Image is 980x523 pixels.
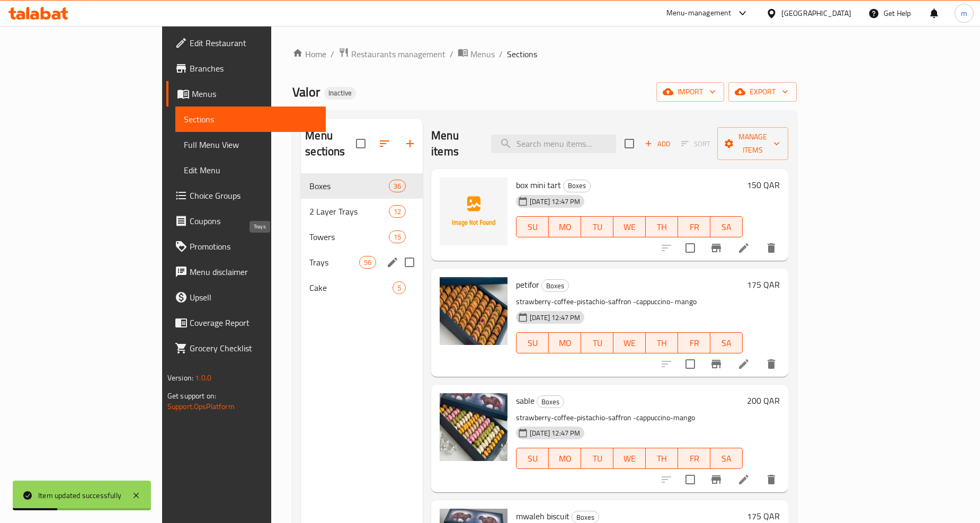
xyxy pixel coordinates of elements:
[167,371,193,385] span: Version:
[440,277,507,345] img: petifor
[516,448,549,469] button: SU
[166,208,326,234] a: Coupons
[301,275,423,300] div: Cake5
[190,189,317,202] span: Choice Groups
[190,265,317,278] span: Menu disclaimer
[613,216,646,237] button: WE
[516,393,534,409] span: sable
[710,332,743,353] button: SA
[646,448,678,469] button: TH
[440,393,507,461] img: sable
[166,81,326,107] a: Menus
[309,180,389,192] span: Boxes
[458,47,495,61] a: Menus
[679,468,701,491] span: Select to update
[581,332,613,353] button: TU
[640,136,674,152] span: Add item
[440,178,507,245] img: box mini tart
[640,136,674,152] button: Add
[666,7,732,20] div: Menu-management
[359,256,376,269] div: items
[190,316,317,329] span: Coverage Report
[516,411,743,424] p: strawberry-coffee-pistachio-saffron -cappuccino-mango
[338,47,446,61] a: Restaurants management
[682,451,706,466] span: FR
[450,48,453,60] li: /
[38,490,121,501] div: Item updated successfully
[747,393,780,408] h6: 200 QAR
[703,351,729,377] button: Branch-specific-item
[563,180,591,192] div: Boxes
[301,173,423,199] div: Boxes36
[618,132,640,155] span: Select section
[324,87,356,100] div: Inactive
[646,332,678,353] button: TH
[678,216,710,237] button: FR
[643,138,672,150] span: Add
[553,335,577,351] span: MO
[350,132,372,155] span: Select all sections
[166,259,326,285] a: Menu disclaimer
[549,448,581,469] button: MO
[737,85,788,99] span: export
[184,113,317,126] span: Sections
[650,335,674,351] span: TH
[665,85,716,99] span: import
[309,256,359,269] span: Trays
[703,235,729,261] button: Branch-specific-item
[175,107,326,132] a: Sections
[656,82,724,102] button: import
[541,279,569,292] div: Boxes
[650,219,674,235] span: TH
[175,157,326,183] a: Edit Menu
[385,254,400,270] button: edit
[679,353,701,375] span: Select to update
[397,131,423,156] button: Add section
[703,467,729,492] button: Branch-specific-item
[351,48,446,60] span: Restaurants management
[507,48,537,60] span: Sections
[324,88,356,97] span: Inactive
[726,130,780,157] span: Manage items
[167,400,235,413] a: Support.OpsPlatform
[166,234,326,259] a: Promotions
[650,451,674,466] span: TH
[710,448,743,469] button: SA
[682,335,706,351] span: FR
[537,396,564,408] span: Boxes
[166,30,326,56] a: Edit Restaurant
[393,283,405,293] span: 5
[525,197,584,207] span: [DATE] 12:47 PM
[737,242,750,254] a: Edit menu item
[618,451,642,466] span: WE
[618,219,642,235] span: WE
[175,132,326,157] a: Full Menu View
[516,332,549,353] button: SU
[301,199,423,224] div: 2 Layer Trays12
[184,164,317,176] span: Edit Menu
[166,335,326,361] a: Grocery Checklist
[961,7,967,19] span: m
[309,281,393,294] span: Cake
[679,237,701,259] span: Select to update
[521,451,545,466] span: SU
[759,467,784,492] button: delete
[737,473,750,486] a: Edit menu item
[393,281,406,294] div: items
[190,291,317,304] span: Upsell
[613,448,646,469] button: WE
[678,332,710,353] button: FR
[166,183,326,208] a: Choice Groups
[166,285,326,310] a: Upsell
[309,231,389,243] span: Towers
[781,7,851,19] div: [GEOGRAPHIC_DATA]
[525,313,584,323] span: [DATE] 12:47 PM
[759,235,784,261] button: delete
[581,216,613,237] button: TU
[167,389,216,403] span: Get support on:
[553,451,577,466] span: MO
[710,216,743,237] button: SA
[717,127,788,160] button: Manage items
